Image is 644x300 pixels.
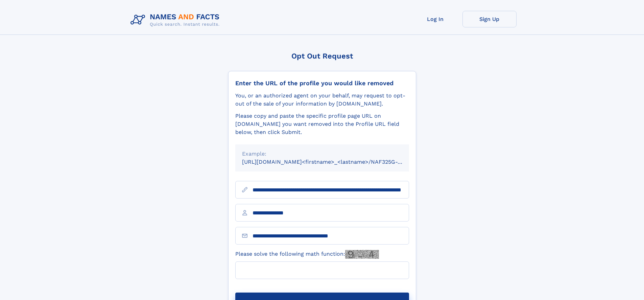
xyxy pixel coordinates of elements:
[235,79,409,87] div: Enter the URL of the profile you would like removed
[128,11,225,29] img: Logo Names and Facts
[235,92,409,108] div: You, or an authorized agent on your behalf, may request to opt-out of the sale of your informatio...
[408,11,462,27] a: Log In
[235,112,409,136] div: Please copy and paste the specific profile page URL on [DOMAIN_NAME] you want removed into the Pr...
[235,250,379,259] label: Please solve the following math function:
[242,159,422,165] small: [URL][DOMAIN_NAME]<firstname>_<lastname>/NAF325G-xxxxxxxx
[462,11,517,27] a: Sign Up
[242,150,402,158] div: Example:
[228,52,416,60] div: Opt Out Request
